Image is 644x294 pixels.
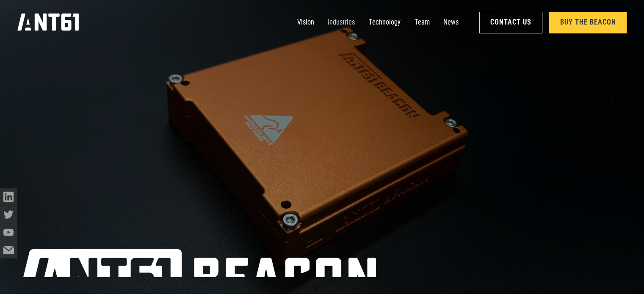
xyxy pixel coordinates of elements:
[369,14,401,31] a: Technology
[443,14,459,31] a: News
[328,14,355,31] a: Industries
[479,12,542,33] a: Contact Us
[297,14,314,31] a: Vision
[17,11,79,34] a: home
[549,12,627,33] a: Buy the Beacon
[415,14,430,31] a: Team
